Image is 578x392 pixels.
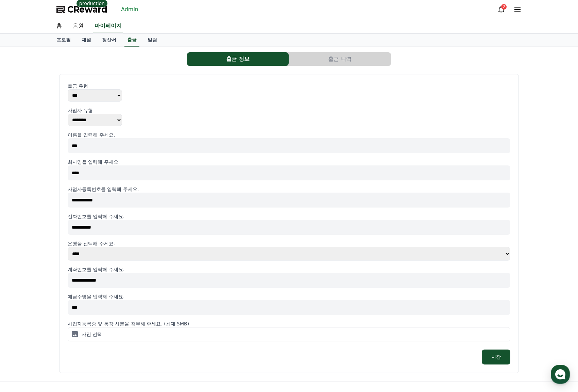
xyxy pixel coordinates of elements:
[501,4,507,10] div: 2
[51,34,76,47] a: 프로필
[51,19,67,33] a: 홈
[68,240,510,247] p: 은행을 선택해 주세요.
[68,186,510,193] p: 사업자등록번호를 입력해 주세요.
[187,52,289,66] a: 출금 정보
[67,4,107,15] span: CReward
[67,19,89,33] a: 음원
[68,107,510,114] p: 사업자 유형
[289,52,391,66] a: 출금 내역
[68,320,510,327] p: 사업자등록증 및 통장 사본을 첨부해 주세요. (최대 5MB)
[93,19,123,33] a: 마이페이지
[97,34,122,47] a: 정산서
[497,5,505,14] a: 2
[76,34,97,47] a: 채널
[56,4,107,15] a: CReward
[68,213,510,220] p: 전화번호를 입력해 주세요.
[68,83,510,89] p: 출금 유형
[124,34,139,47] a: 출금
[289,52,391,66] button: 출금 내역
[68,131,510,138] p: 이름을 입력해 주세요.
[68,266,510,273] p: 계좌번호를 입력해 주세요.
[187,52,289,66] button: 출금 정보
[482,350,510,364] button: 저장
[82,331,102,338] p: 사진 선택
[118,4,141,15] a: Admin
[142,34,163,47] a: 알림
[68,159,510,165] p: 회사명을 입력해 주세요.
[68,293,510,300] p: 예금주명을 입력해 주세요.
